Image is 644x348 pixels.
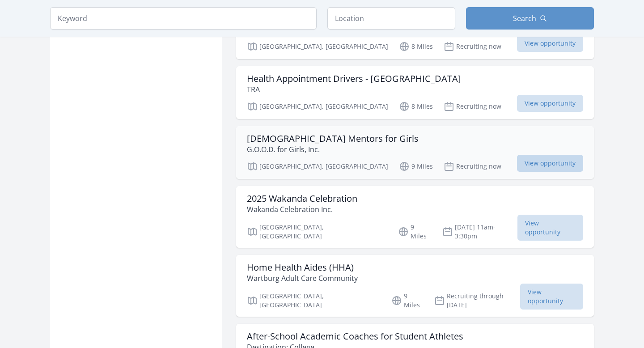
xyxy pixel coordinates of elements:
[517,155,583,172] span: View opportunity
[399,101,433,112] p: 8 Miles
[247,223,387,241] p: [GEOGRAPHIC_DATA], [GEOGRAPHIC_DATA]
[247,161,388,172] p: [GEOGRAPHIC_DATA], [GEOGRAPHIC_DATA]
[398,223,432,241] p: 9 Miles
[520,284,583,310] span: View opportunity
[247,41,388,52] p: [GEOGRAPHIC_DATA], [GEOGRAPHIC_DATA]
[247,84,461,95] p: TRA
[236,255,594,317] a: Home Health Aides (HHA) Wartburg Adult Care Community [GEOGRAPHIC_DATA], [GEOGRAPHIC_DATA] 9 Mile...
[247,292,381,310] p: [GEOGRAPHIC_DATA], [GEOGRAPHIC_DATA]
[442,223,517,241] p: [DATE] 11am-3:30pm
[444,41,501,52] p: Recruiting now
[327,7,455,30] input: Location
[247,133,419,144] h3: [DEMOGRAPHIC_DATA] Mentors for Girls
[236,126,594,179] a: [DEMOGRAPHIC_DATA] Mentors for Girls G.O.O.D. for Girls, Inc. [GEOGRAPHIC_DATA], [GEOGRAPHIC_DATA...
[236,66,594,119] a: Health Appointment Drivers - [GEOGRAPHIC_DATA] TRA [GEOGRAPHIC_DATA], [GEOGRAPHIC_DATA] 8 Miles R...
[399,161,433,172] p: 9 Miles
[236,186,594,248] a: 2025 Wakanda Celebration Wakanda Celebration Inc. [GEOGRAPHIC_DATA], [GEOGRAPHIC_DATA] 9 Miles [D...
[444,101,501,112] p: Recruiting now
[517,35,583,52] span: View opportunity
[517,95,583,112] span: View opportunity
[247,273,358,284] p: Wartburg Adult Care Community
[247,101,388,112] p: [GEOGRAPHIC_DATA], [GEOGRAPHIC_DATA]
[247,193,357,204] h3: 2025 Wakanda Celebration
[399,41,433,52] p: 8 Miles
[247,144,419,155] p: G.O.O.D. for Girls, Inc.
[466,7,594,30] button: Search
[513,13,536,24] span: Search
[434,292,521,310] p: Recruiting through [DATE]
[247,204,357,215] p: Wakanda Celebration Inc.
[517,215,583,241] span: View opportunity
[247,331,463,342] h3: After-School Academic Coaches for Student Athletes
[50,7,317,30] input: Keyword
[247,73,461,84] h3: Health Appointment Drivers - [GEOGRAPHIC_DATA]
[247,262,358,273] h3: Home Health Aides (HHA)
[444,161,501,172] p: Recruiting now
[391,292,424,310] p: 9 Miles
